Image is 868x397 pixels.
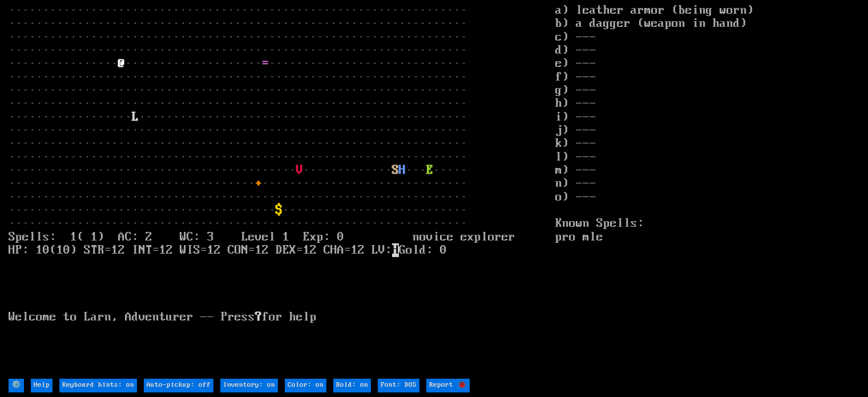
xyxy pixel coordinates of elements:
input: Keyboard hints: on [59,379,137,392]
stats: a) leather armor (being worn) b) a dagger (weapon in hand) c) --- d) --- e) --- f) --- g) --- h) ... [555,4,859,377]
input: Color: on [285,379,326,392]
font: E [426,163,433,177]
font: = [262,57,269,70]
font: L [132,110,139,124]
input: Bold: on [333,379,371,392]
font: $ [276,203,282,217]
font: H [399,163,406,177]
font: @ [118,57,125,70]
font: V [296,163,303,177]
larn: ··································································· ·····························... [9,4,555,377]
input: Auto-pickup: off [144,379,213,392]
input: Report 🐞 [426,379,470,392]
input: Inventory: on [220,379,278,392]
input: ⚙️ [9,379,24,392]
b: ? [255,310,262,324]
mark: H [392,243,399,257]
font: + [255,177,262,190]
input: Font: DOS [378,379,419,392]
font: S [392,163,399,177]
input: Help [31,379,53,392]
